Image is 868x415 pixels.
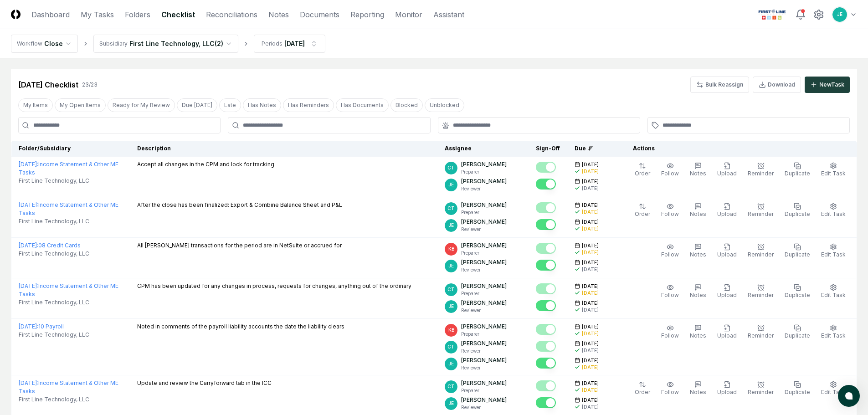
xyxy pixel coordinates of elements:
span: Duplicate [785,170,810,177]
div: [DATE] [582,387,599,394]
span: Reminder [748,332,774,339]
button: Duplicate [783,323,812,342]
div: [DATE] [582,249,599,256]
p: [PERSON_NAME] [461,218,507,226]
span: Duplicate [785,332,810,339]
button: Follow [659,201,681,220]
button: Mark complete [536,219,556,230]
span: JE [448,360,454,367]
p: Preparer [461,387,507,394]
p: [PERSON_NAME] [461,299,507,307]
div: Periods [262,40,282,48]
p: Reviewer [461,226,507,233]
button: Blocked [390,98,423,112]
p: Preparer [461,331,507,338]
button: Bulk Reassign [690,77,749,93]
span: Reminder [748,210,774,217]
p: [PERSON_NAME] [461,160,507,169]
p: Reviewer [461,266,507,273]
button: Follow [659,241,681,261]
button: Mark complete [536,324,556,335]
span: [DATE] : [19,282,38,289]
p: [PERSON_NAME] [461,201,507,209]
button: Due Today [177,98,217,112]
button: Reminder [746,379,776,398]
span: First Line Technology, LLC [19,217,89,225]
span: Follow [661,292,679,298]
button: My Open Items [55,98,106,112]
div: [DATE] [582,266,599,273]
button: Mark complete [536,300,556,311]
span: CT [447,286,455,293]
p: [PERSON_NAME] [461,396,507,404]
button: Reminder [746,160,776,179]
img: Logo [11,10,21,19]
button: Mark complete [536,358,556,369]
span: Edit Task [821,332,846,339]
span: JE [448,222,454,229]
a: [DATE]:08 Credit Cards [19,242,81,249]
button: Upload [715,379,739,398]
span: CT [447,343,455,350]
a: My Tasks [81,9,114,20]
span: First Line Technology, LLC [19,250,89,258]
div: Due [575,144,611,153]
button: Edit Task [819,201,847,220]
div: [DATE] [582,307,599,313]
button: Order [633,379,652,398]
div: [DATE] [582,168,599,175]
span: Notes [690,251,706,258]
button: Unblocked [425,98,464,112]
button: Has Reminders [283,98,334,112]
button: Mark complete [536,243,556,254]
p: Accept all changes in the CPM and lock for tracking [137,160,274,169]
div: [DATE] [582,347,599,354]
span: Follow [661,332,679,339]
span: Order [635,210,650,217]
button: Mark complete [536,397,556,408]
button: Follow [659,323,681,342]
div: [DATE] [582,364,599,371]
span: Edit Task [821,251,846,258]
button: Mark complete [536,162,556,173]
button: Download [753,77,801,93]
span: Edit Task [821,210,846,217]
button: Mark complete [536,341,556,352]
span: Notes [690,210,706,217]
span: JE [448,262,454,269]
div: Actions [626,144,850,153]
span: Duplicate [785,292,810,298]
p: Reviewer [461,364,507,371]
span: First Line Technology, LLC [19,395,89,404]
img: First Line Technology logo [756,7,788,22]
button: Order [633,160,652,179]
p: [PERSON_NAME] [461,356,507,364]
p: [PERSON_NAME] [461,241,507,250]
span: Upload [717,332,737,339]
span: JE [837,11,842,18]
button: NewTask [805,77,850,93]
button: Mark complete [536,283,556,294]
span: Upload [717,251,737,258]
span: Notes [690,332,706,339]
span: Follow [661,170,679,177]
span: Order [635,170,650,177]
button: Notes [688,201,708,220]
button: Periods[DATE] [254,35,325,53]
div: 23 / 23 [82,81,98,89]
span: [DATE] [582,283,599,290]
p: Reviewer [461,404,507,411]
span: [DATE] [582,357,599,364]
span: Reminder [748,389,774,395]
button: Edit Task [819,160,847,179]
a: Reporting [350,9,384,20]
div: Subsidiary [99,40,128,48]
span: Notes [690,170,706,177]
span: [DATE] : [19,242,38,249]
span: CT [447,205,455,212]
button: Edit Task [819,282,847,301]
span: [DATE] : [19,201,38,208]
p: CPM has been updated for any changes in process, requests for changes, anything out of the ordinary [137,282,411,290]
span: Order [635,389,650,395]
div: [DATE] [582,185,599,192]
